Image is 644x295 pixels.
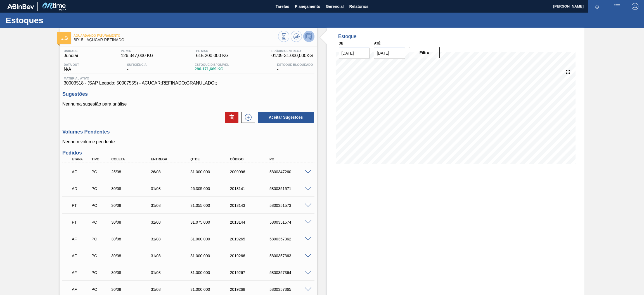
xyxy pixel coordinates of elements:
[276,3,289,10] span: Tarefas
[229,170,274,174] div: 2009096
[110,170,155,174] div: 25/08/2025
[339,41,344,45] label: De
[90,186,112,191] div: Pedido de Compra
[349,3,368,10] span: Relatórios
[222,112,238,123] div: Excluir Sugestões
[189,254,234,258] div: 31.000,000
[271,49,313,53] span: Próxima Entrega
[90,287,112,292] div: Pedido de Compra
[64,77,313,80] span: Material ativo
[74,34,278,37] span: Aguardando Faturamento
[278,31,289,42] button: Visão Geral dos Estoques
[70,157,92,161] div: Etapa
[72,170,90,174] p: AF
[150,287,195,292] div: 31/08/2025
[90,237,112,241] div: Pedido de Compra
[64,49,78,53] span: Unidade
[276,63,314,72] div: -
[90,254,112,258] div: Pedido de Compra
[150,203,195,208] div: 31/08/2025
[70,199,92,212] div: Pedido em Trânsito
[70,182,92,195] div: Aguardando Descarga
[229,270,274,275] div: 2019267
[632,3,638,10] img: Logout
[268,237,313,241] div: 5800357362
[127,63,146,66] span: Suficiência
[409,47,440,58] button: Filtro
[90,270,112,275] div: Pedido de Compra
[7,4,34,9] img: TNhmsLtSVTkK8tSr43FrP2fwEKptu5GPRR3wAAAABJRU5ErkJggg==
[150,170,195,174] div: 26/08/2025
[268,220,313,224] div: 5800351574
[121,49,153,53] span: PE MIN
[110,220,155,224] div: 30/08/2025
[268,157,313,161] div: PO
[126,63,148,72] div: -
[90,203,112,208] div: Pedido de Compra
[196,49,229,53] span: PE MAX
[62,102,314,107] p: Nenhuma sugestão para análise
[61,36,68,40] img: Ícone
[150,220,195,224] div: 31/08/2025
[374,41,380,45] label: Até
[189,157,234,161] div: Qtde
[588,3,606,10] button: Notificações
[72,220,90,224] p: PT
[64,81,313,86] span: 30003518 - (SAP Legado: 50007555) - ACUCAR;REFINADO;GRANULADO;;
[110,287,155,292] div: 30/08/2025
[72,270,90,275] p: AF
[268,254,313,258] div: 5800357363
[268,203,313,208] div: 5800351573
[268,270,313,275] div: 5800357364
[150,157,195,161] div: Entrega
[110,186,155,191] div: 30/08/2025
[229,186,274,191] div: 2013141
[338,34,357,39] div: Estoque
[374,48,405,59] input: dd/mm/yyyy
[110,270,155,275] div: 30/08/2025
[64,63,79,66] span: Data out
[258,112,314,123] button: Aceitar Sugestões
[62,91,314,97] h3: Sugestões
[189,203,234,208] div: 31.055,000
[62,63,80,72] div: N/A
[295,3,320,10] span: Planejamento
[268,170,313,174] div: 5800347260
[72,254,90,258] p: AF
[72,203,90,208] p: PT
[70,266,92,279] div: Aguardando Faturamento
[62,150,314,156] h3: Pedidos
[150,254,195,258] div: 31/08/2025
[72,287,90,292] p: AF
[70,216,92,228] div: Pedido em Trânsito
[229,203,274,208] div: 2013143
[189,170,234,174] div: 31.000,000
[90,170,112,174] div: Pedido de Compra
[196,53,229,58] span: 615.200,000 KG
[189,287,234,292] div: 31.000,000
[110,237,155,241] div: 30/08/2025
[339,48,370,59] input: dd/mm/yyyy
[150,237,195,241] div: 31/08/2025
[195,67,229,71] span: 296.171,669 KG
[70,233,92,245] div: Aguardando Faturamento
[6,17,105,24] h1: Estoques
[229,220,274,224] div: 2013144
[195,63,229,66] span: Estoque Disponível
[277,63,313,66] span: Estoque Bloqueado
[70,166,92,178] div: Aguardando Faturamento
[110,203,155,208] div: 30/08/2025
[121,53,153,58] span: 126.347,000 KG
[62,139,314,144] p: Nenhum volume pendente
[189,186,234,191] div: 26.305,000
[189,237,234,241] div: 31.000,000
[74,38,278,42] span: BR15 - AÇÚCAR REFINADO
[110,157,155,161] div: Coleta
[90,220,112,224] div: Pedido de Compra
[271,53,313,58] span: 01/09 - 31.000,000 KG
[614,3,621,10] img: userActions
[291,31,302,42] button: Atualizar Gráfico
[238,112,255,123] div: Nova sugestão
[150,270,195,275] div: 31/08/2025
[229,157,274,161] div: Código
